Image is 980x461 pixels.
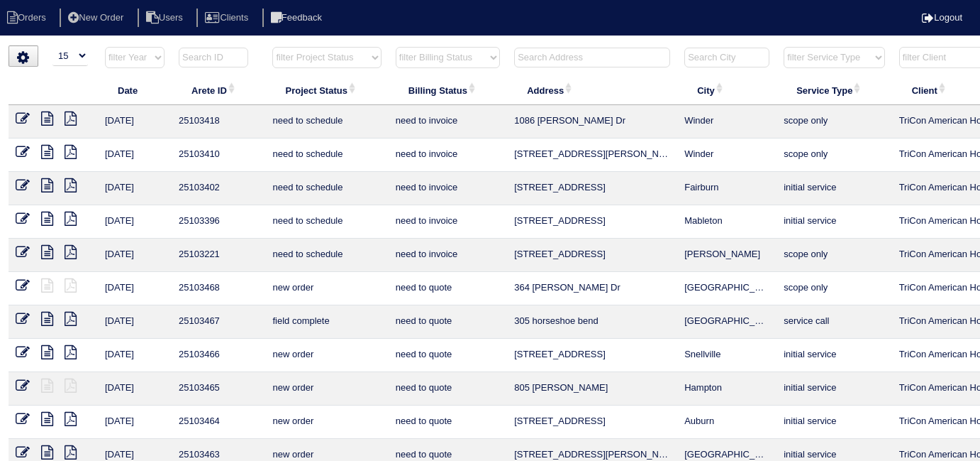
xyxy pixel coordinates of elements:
[389,75,507,105] th: Billing Status: activate to sort column ascending
[98,339,172,372] td: [DATE]
[677,372,776,406] td: Hampton
[172,172,265,205] td: 25103402
[776,372,891,406] td: initial service
[138,12,194,23] a: Users
[776,75,891,105] th: Service Type: activate to sort column ascending
[389,406,507,439] td: need to quote
[776,239,891,272] td: scope only
[172,239,265,272] td: 25103221
[389,239,507,272] td: need to invoice
[98,305,172,339] td: [DATE]
[776,272,891,305] td: scope only
[138,9,194,28] li: Users
[265,406,388,439] td: new order
[389,205,507,239] td: need to invoice
[677,339,776,372] td: Snellville
[172,372,265,406] td: 25103465
[389,105,507,139] td: need to invoice
[265,339,388,372] td: new order
[507,105,677,139] td: 1086 [PERSON_NAME] Dr
[677,239,776,272] td: [PERSON_NAME]
[179,48,248,67] input: Search ID
[196,9,260,28] li: Clients
[507,339,677,372] td: [STREET_ADDRESS]
[389,339,507,372] td: need to quote
[389,172,507,205] td: need to invoice
[98,239,172,272] td: [DATE]
[507,272,677,305] td: 364 [PERSON_NAME] Dr
[98,205,172,239] td: [DATE]
[262,9,333,28] li: Feedback
[265,372,388,406] td: new order
[265,75,388,105] th: Project Status: activate to sort column ascending
[677,105,776,139] td: Winder
[677,75,776,105] th: City: activate to sort column ascending
[389,372,507,406] td: need to quote
[172,105,265,139] td: 25103418
[172,272,265,305] td: 25103468
[389,272,507,305] td: need to quote
[172,205,265,239] td: 25103396
[677,139,776,172] td: Winder
[265,239,388,272] td: need to schedule
[776,205,891,239] td: initial service
[684,48,769,67] input: Search City
[514,48,670,67] input: Search Address
[507,172,677,205] td: [STREET_ADDRESS]
[776,139,891,172] td: scope only
[507,75,677,105] th: Address: activate to sort column ascending
[172,305,265,339] td: 25103467
[265,305,388,339] td: field complete
[677,272,776,305] td: [GEOGRAPHIC_DATA]
[172,406,265,439] td: 25103464
[507,205,677,239] td: [STREET_ADDRESS]
[98,172,172,205] td: [DATE]
[776,406,891,439] td: initial service
[677,406,776,439] td: Auburn
[60,12,135,23] a: New Order
[776,305,891,339] td: service call
[507,372,677,406] td: 805 [PERSON_NAME]
[265,105,388,139] td: need to schedule
[507,139,677,172] td: [STREET_ADDRESS][PERSON_NAME]
[265,139,388,172] td: need to schedule
[172,139,265,172] td: 25103410
[507,406,677,439] td: [STREET_ADDRESS]
[172,339,265,372] td: 25103466
[507,305,677,339] td: 305 horseshoe bend
[677,172,776,205] td: Fairburn
[265,205,388,239] td: need to schedule
[98,406,172,439] td: [DATE]
[98,272,172,305] td: [DATE]
[677,305,776,339] td: [GEOGRAPHIC_DATA]
[776,339,891,372] td: initial service
[98,105,172,139] td: [DATE]
[507,239,677,272] td: [STREET_ADDRESS]
[776,105,891,139] td: scope only
[389,139,507,172] td: need to invoice
[922,12,962,23] a: Logout
[60,9,135,28] li: New Order
[98,372,172,406] td: [DATE]
[776,172,891,205] td: initial service
[196,12,260,23] a: Clients
[98,139,172,172] td: [DATE]
[98,75,172,105] th: Date
[172,75,265,105] th: Arete ID: activate to sort column ascending
[389,305,507,339] td: need to quote
[265,172,388,205] td: need to schedule
[265,272,388,305] td: new order
[677,205,776,239] td: Mableton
